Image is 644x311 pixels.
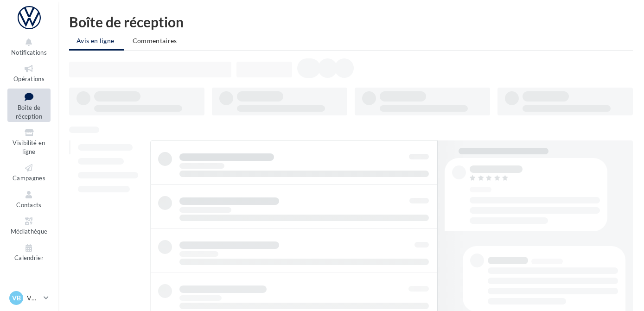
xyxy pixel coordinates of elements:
[69,15,633,29] div: Boîte de réception
[13,139,45,155] span: Visibilité en ligne
[16,201,42,209] span: Contacts
[7,188,51,210] a: Contacts
[133,37,177,44] span: Commentaires
[12,293,21,303] span: VB
[13,174,45,182] span: Campagnes
[7,241,51,264] a: Calendrier
[7,214,51,237] a: Médiathèque
[11,49,47,56] span: Notifications
[7,289,51,307] a: VB VW BRIVE
[7,62,51,84] a: Opérations
[27,293,40,303] p: VW BRIVE
[16,104,42,120] span: Boîte de réception
[7,126,51,157] a: Visibilité en ligne
[7,89,51,122] a: Boîte de réception
[14,254,44,262] span: Calendrier
[11,228,48,235] span: Médiathèque
[13,75,45,83] span: Opérations
[7,35,51,58] button: Notifications
[7,161,51,184] a: Campagnes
